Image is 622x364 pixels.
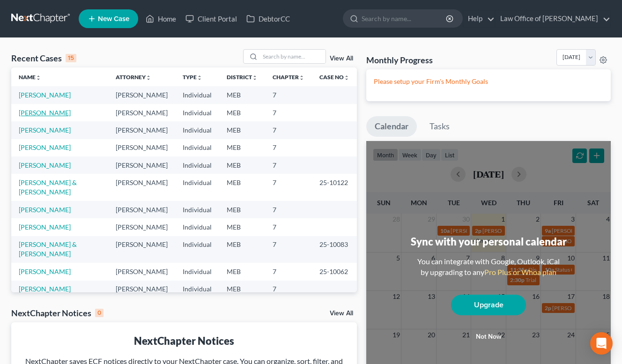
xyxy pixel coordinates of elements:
a: Case Nounfold_more [319,74,349,81]
a: Typeunfold_more [183,74,202,81]
td: [PERSON_NAME] [108,281,175,298]
td: Individual [175,201,219,218]
div: NextChapter Notices [11,307,104,319]
td: Individual [175,121,219,139]
button: Not now [451,327,526,346]
td: MEB [219,86,265,104]
td: Individual [175,281,219,298]
div: 0 [95,309,104,317]
a: [PERSON_NAME] & [PERSON_NAME] [19,240,77,258]
td: 7 [265,156,312,174]
div: NextChapter Notices [19,334,349,348]
td: 25-10083 [312,236,357,263]
td: Individual [175,104,219,121]
td: MEB [219,201,265,218]
td: Individual [175,156,219,174]
td: Individual [175,86,219,104]
i: unfold_more [197,75,202,81]
div: Open Intercom Messenger [590,332,613,355]
a: Help [463,10,495,27]
td: 7 [265,174,312,201]
a: Pro Plus or Whoa plan [484,267,556,276]
td: 7 [265,236,312,263]
td: 7 [265,263,312,280]
td: Individual [175,263,219,280]
div: You can integrate with Google, Outlook, iCal by upgrading to any [414,256,563,278]
td: [PERSON_NAME] [108,263,175,280]
td: [PERSON_NAME] [108,156,175,174]
td: [PERSON_NAME] [108,218,175,236]
td: MEB [219,263,265,280]
div: 15 [66,54,76,62]
a: View All [330,310,353,317]
td: MEB [219,281,265,298]
td: [PERSON_NAME] [108,139,175,156]
a: View All [330,55,353,62]
a: DebtorCC [242,10,295,27]
td: Individual [175,236,219,263]
td: Individual [175,218,219,236]
td: MEB [219,236,265,263]
div: Sync with your personal calendar [411,234,567,249]
td: MEB [219,104,265,121]
a: Calendar [366,116,417,137]
a: [PERSON_NAME] [19,267,71,275]
h3: Monthly Progress [366,54,433,66]
a: Tasks [421,116,458,137]
a: [PERSON_NAME] [19,91,71,99]
td: 25-10122 [312,174,357,201]
a: [PERSON_NAME] [19,109,71,117]
a: Attorneyunfold_more [116,74,151,81]
td: [PERSON_NAME] [108,236,175,263]
td: MEB [219,218,265,236]
a: Law Office of [PERSON_NAME] [496,10,610,27]
td: [PERSON_NAME] [108,174,175,201]
div: Recent Cases [11,52,76,64]
td: MEB [219,121,265,139]
td: [PERSON_NAME] [108,121,175,139]
a: Districtunfold_more [227,74,258,81]
a: Upgrade [451,295,526,315]
i: unfold_more [36,75,41,81]
td: MEB [219,139,265,156]
td: 7 [265,86,312,104]
td: 7 [265,121,312,139]
td: MEB [219,174,265,201]
a: Chapterunfold_more [273,74,304,81]
td: Individual [175,174,219,201]
a: [PERSON_NAME] [19,143,71,151]
td: 7 [265,281,312,298]
input: Search by name... [260,50,326,63]
a: [PERSON_NAME] [19,206,71,214]
a: [PERSON_NAME] [19,161,71,169]
td: 25-10062 [312,263,357,280]
i: unfold_more [344,75,349,81]
td: Individual [175,139,219,156]
a: Client Portal [181,10,242,27]
i: unfold_more [299,75,304,81]
td: 7 [265,139,312,156]
a: Home [141,10,181,27]
i: unfold_more [252,75,258,81]
span: New Case [98,15,129,22]
i: unfold_more [146,75,151,81]
input: Search by name... [362,10,447,27]
td: 7 [265,201,312,218]
td: 7 [265,104,312,121]
p: Please setup your Firm's Monthly Goals [374,77,603,86]
a: Nameunfold_more [19,74,41,81]
td: [PERSON_NAME] [108,201,175,218]
td: [PERSON_NAME] [108,86,175,104]
a: [PERSON_NAME] [19,223,71,231]
td: MEB [219,156,265,174]
a: [PERSON_NAME] [19,285,71,293]
td: [PERSON_NAME] [108,104,175,121]
td: 7 [265,218,312,236]
a: [PERSON_NAME] [19,126,71,134]
a: [PERSON_NAME] & [PERSON_NAME] [19,178,77,196]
